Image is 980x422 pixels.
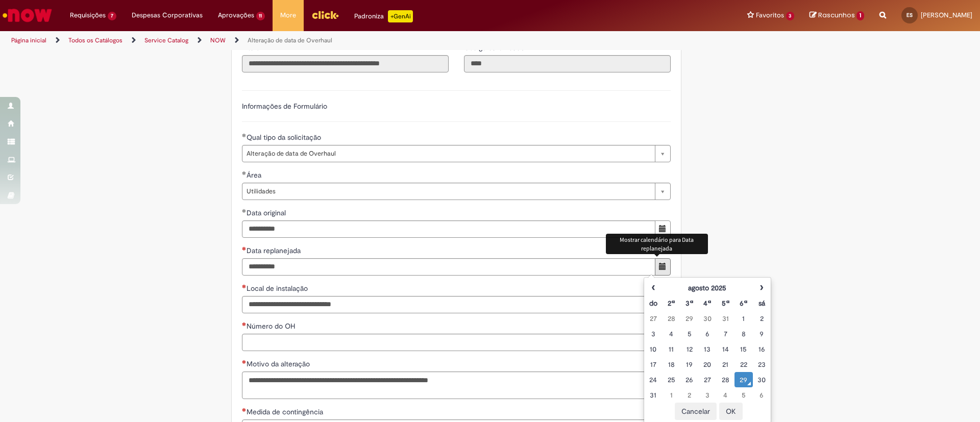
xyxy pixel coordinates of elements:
[755,344,768,354] div: 16 August 2025 Saturday
[906,12,913,18] span: ES
[247,284,310,293] span: Local de instalação
[242,334,671,351] input: Número do OH
[755,359,768,369] div: 23 August 2025 Saturday
[132,10,203,20] span: Despesas Corporativas
[675,403,717,420] button: Cancelar
[701,359,714,369] div: 20 August 2025 Wednesday
[647,390,659,400] div: 31 August 2025 Sunday
[665,329,677,339] div: 04 August 2025 Monday
[247,145,650,162] span: Alteração de data de Overhaul
[247,170,263,180] span: Área
[683,313,696,324] div: 29 July 2025 Tuesday
[737,344,750,354] div: 15 August 2025 Friday
[1,5,54,26] img: ServiceNow
[756,10,784,20] span: Favoritos
[737,375,750,385] div: O seletor de data foi aberto.29 August 2025 Friday
[242,55,449,72] input: Título
[755,313,768,324] div: 02 August 2025 Saturday
[210,36,226,44] a: NOW
[247,133,323,142] span: Qual tipo da solicitação
[719,359,732,369] div: 21 August 2025 Thursday
[818,10,855,20] span: Rascunhos
[701,390,714,400] div: 03 September 2025 Wednesday
[665,313,677,324] div: 28 July 2025 Monday
[144,36,188,44] a: Service Catalog
[242,296,671,313] input: Local de instalação
[719,375,732,385] div: 28 August 2025 Thursday
[647,329,659,339] div: 03 August 2025 Sunday
[665,390,677,400] div: 01 September 2025 Monday
[242,246,247,251] span: Necessários
[242,360,247,364] span: Necessários
[753,295,771,311] th: Sábado
[242,171,247,175] span: Obrigatório Preenchido
[242,102,327,111] label: Informações de Formulário
[683,375,696,385] div: 26 August 2025 Tuesday
[242,220,655,238] input: Data original 11 August 2025 Monday
[719,344,732,354] div: 14 August 2025 Thursday
[755,390,768,400] div: 06 September 2025 Saturday
[662,280,752,295] th: agosto 2025. Alternar mês
[683,390,696,400] div: 02 September 2025 Tuesday
[242,133,247,137] span: Obrigatório Preenchido
[921,11,972,19] span: [PERSON_NAME]
[242,209,247,213] span: Obrigatório Preenchido
[218,10,254,20] span: Aprovações
[464,55,671,72] input: Código da Unidade
[242,258,655,276] input: Data replanejada
[698,295,716,311] th: Quarta-feira
[247,246,303,255] span: Data replanejada
[247,407,325,416] span: Medida de contingência
[242,43,262,52] span: Somente leitura - Título
[8,31,646,50] ul: Trilhas de página
[719,390,732,400] div: 04 September 2025 Thursday
[311,7,339,22] img: click_logo_yellow_360x200.png
[701,329,714,339] div: 06 August 2025 Wednesday
[737,313,750,324] div: 01 August 2025 Friday
[701,313,714,324] div: 30 July 2025 Wednesday
[665,344,677,354] div: 11 August 2025 Monday
[737,359,750,369] div: 22 August 2025 Friday
[786,12,795,20] span: 3
[680,295,698,311] th: Terça-feira
[464,43,527,52] span: Somente leitura - Código da Unidade
[655,220,671,238] button: Mostrar calendário para Data original
[247,208,288,217] span: Data original
[810,11,864,20] a: Rascunhos
[647,359,659,369] div: 17 August 2025 Sunday
[247,359,312,368] span: Motivo da alteração
[719,329,732,339] div: 07 August 2025 Thursday
[242,408,247,412] span: Necessários
[647,313,659,324] div: 27 July 2025 Sunday
[719,313,732,324] div: 31 July 2025 Thursday
[717,295,734,311] th: Quinta-feira
[647,375,659,385] div: 24 August 2025 Sunday
[644,280,662,295] th: Mês anterior
[644,295,662,311] th: Domingo
[655,258,671,276] button: Mostrar calendário para Data replanejada
[242,322,247,326] span: Necessários
[665,359,677,369] div: 18 August 2025 Monday
[665,375,677,385] div: 25 August 2025 Monday
[701,375,714,385] div: 27 August 2025 Wednesday
[388,10,413,22] p: +GenAi
[606,234,708,254] div: Mostrar calendário para Data replanejada
[719,403,743,420] button: OK
[753,280,771,295] th: Próximo mês
[683,344,696,354] div: 12 August 2025 Tuesday
[68,36,122,44] a: Todos os Catálogos
[11,36,46,44] a: Página inicial
[683,359,696,369] div: 19 August 2025 Tuesday
[242,284,247,288] span: Necessários
[737,390,750,400] div: 05 September 2025 Friday
[280,10,296,20] span: More
[247,321,297,331] span: Número do OH
[70,10,106,20] span: Requisições
[354,10,413,22] div: Padroniza
[755,329,768,339] div: 09 August 2025 Saturday
[662,295,680,311] th: Segunda-feira
[647,344,659,354] div: 10 August 2025 Sunday
[737,329,750,339] div: 08 August 2025 Friday
[734,295,752,311] th: Sexta-feira
[701,344,714,354] div: 13 August 2025 Wednesday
